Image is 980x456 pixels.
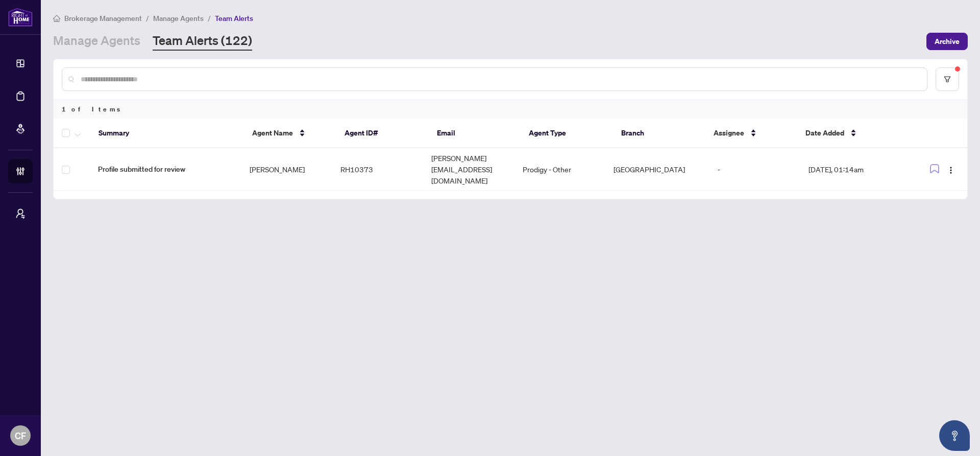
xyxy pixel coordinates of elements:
[514,148,605,191] td: Prodigy - Other
[252,127,293,139] span: Agent Name
[53,15,60,22] span: home
[153,14,204,23] span: Manage Agents
[15,428,26,443] span: CF
[241,148,332,191] td: [PERSON_NAME]
[805,127,844,139] span: Date Added
[709,148,800,191] td: -
[423,148,514,191] td: [PERSON_NAME][EMAIL_ADDRESS][DOMAIN_NAME]
[146,12,149,24] li: /
[714,127,744,139] span: Assignee
[944,76,951,83] span: filter
[797,119,908,148] th: Date Added
[947,166,955,174] img: Logo
[90,119,244,148] th: Summary
[332,148,423,191] td: RH10373
[54,99,967,119] div: 1 of Items
[215,14,253,23] span: Team Alerts
[8,8,33,27] img: logo
[15,209,26,219] span: user-switch
[943,161,959,177] button: Logo
[53,32,140,51] a: Manage Agents
[98,164,233,175] span: Profile submitted for review
[800,148,910,191] td: [DATE], 01:14am
[153,32,252,51] a: Team Alerts (122)
[429,119,521,148] th: Email
[208,12,211,24] li: /
[939,420,970,451] button: Open asap
[926,33,968,50] button: Archive
[936,67,959,91] button: filter
[605,148,709,191] td: [GEOGRAPHIC_DATA]
[613,119,705,148] th: Branch
[705,119,798,148] th: Assignee
[244,119,336,148] th: Agent Name
[64,14,142,23] span: Brokerage Management
[336,119,429,148] th: Agent ID#
[521,119,613,148] th: Agent Type
[935,33,960,50] span: Archive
